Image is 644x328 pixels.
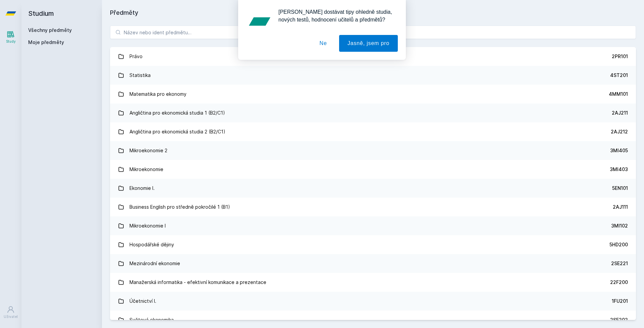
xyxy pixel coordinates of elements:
[110,141,636,160] a: Mikroekonomie 2 3MI405
[129,257,180,270] div: Mezinárodní ekonomie
[611,222,628,229] div: 3MI102
[610,317,628,323] div: 2SE202
[110,198,636,216] a: Business English pro středně pokročilé 1 (B1) 2AJ111
[610,72,628,79] div: 4ST201
[610,166,628,173] div: 3MI403
[110,273,636,292] a: Manažerská informatika - efektivní komunikace a prezentace 22F200
[110,160,636,179] a: Mikroekonomie 3MI403
[129,294,156,308] div: Účetnictví I.
[110,122,636,141] a: Angličtina pro ekonomická studia 2 (B2/C1) 2AJ212
[611,128,628,135] div: 2AJ212
[4,314,18,319] div: Uživatel
[129,238,174,251] div: Hospodářské dějiny
[339,35,398,52] button: Jasně, jsem pro
[609,241,628,248] div: 5HD200
[129,181,155,195] div: Ekonomie I.
[311,35,335,52] button: Ne
[110,216,636,235] a: Mikroekonomie I 3MI102
[129,69,151,82] div: Statistika
[129,276,266,289] div: Manažerská informatika - efektivní komunikace a prezentace
[612,298,628,304] div: 1FU201
[610,279,628,286] div: 22F200
[129,219,166,233] div: Mikroekonomie I
[110,254,636,273] a: Mezinárodní ekonomie 2SE221
[612,110,628,116] div: 2AJ211
[129,87,186,101] div: Matematika pro ekonomy
[129,144,167,157] div: Mikroekonomie 2
[110,85,636,104] a: Matematika pro ekonomy 4MM101
[246,8,273,35] img: notification icon
[110,292,636,311] a: Účetnictví I. 1FU201
[110,235,636,254] a: Hospodářské dějiny 5HD200
[129,200,230,214] div: Business English pro středně pokročilé 1 (B1)
[110,179,636,198] a: Ekonomie I. 5EN101
[612,185,628,192] div: 5EN101
[610,147,628,154] div: 3MI405
[129,163,163,176] div: Mikroekonomie
[609,91,628,97] div: 4MM101
[1,302,20,323] a: Uživatel
[613,204,628,210] div: 2AJ111
[129,313,174,327] div: Světová ekonomika
[273,8,398,24] div: [PERSON_NAME] dostávat tipy ohledně studia, nových testů, hodnocení učitelů a předmětů?
[110,104,636,122] a: Angličtina pro ekonomická studia 1 (B2/C1) 2AJ211
[129,106,225,120] div: Angličtina pro ekonomická studia 1 (B2/C1)
[110,66,636,85] a: Statistika 4ST201
[129,125,225,138] div: Angličtina pro ekonomická studia 2 (B2/C1)
[611,260,628,267] div: 2SE221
